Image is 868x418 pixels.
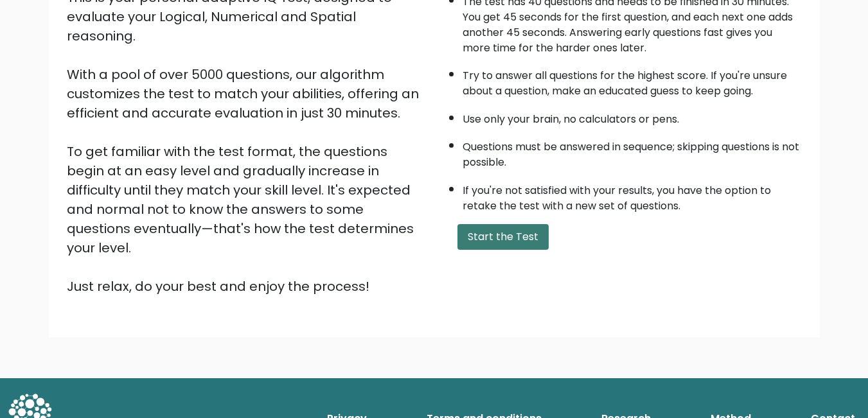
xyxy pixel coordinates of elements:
li: Use only your brain, no calculators or pens. [463,105,802,127]
li: Questions must be answered in sequence; skipping questions is not possible. [463,133,802,170]
li: Try to answer all questions for the highest score. If you're unsure about a question, make an edu... [463,62,802,99]
button: Start the Test [457,224,549,250]
li: If you're not satisfied with your results, you have the option to retake the test with a new set ... [463,177,802,214]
